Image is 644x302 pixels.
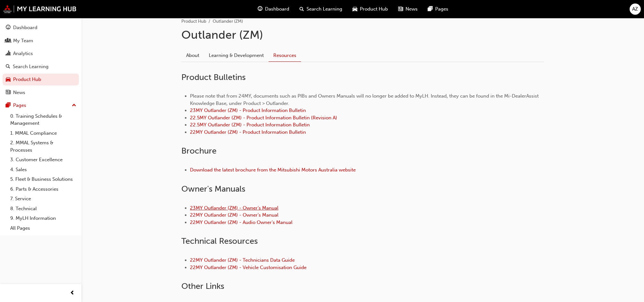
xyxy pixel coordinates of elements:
[3,22,79,34] a: Dashboard
[190,167,356,173] a: Download the latest brochure from the Mitsubishi Motors Australia website
[300,5,304,13] span: search-icon
[428,5,433,13] span: pages-icon
[181,28,544,42] h1: Outlander (ZM)
[423,3,454,16] a: pages-iconPages
[258,5,263,13] span: guage-icon
[436,5,449,13] span: Pages
[3,35,79,47] a: My Team
[353,5,358,13] span: car-icon
[3,74,79,85] a: Product Hub
[13,102,26,109] div: Pages
[8,213,79,223] a: 9. MyLH Information
[6,25,11,31] span: guage-icon
[72,101,76,110] span: up-icon
[181,146,544,156] h2: Brochure
[190,115,337,121] a: 22.5MY Outlander (ZM) - Product Information Bulletin (Revision A)
[190,257,295,263] a: 22MY Outlander (ZM) - Technicians Data Guide
[406,5,418,13] span: News
[393,3,423,16] a: news-iconNews
[190,93,539,106] span: Please note that from 24MY, documents such as PIBs and Owners Manuals will no longer be added to ...
[13,89,25,96] div: News
[190,265,307,270] a: 22MY Outlander (ZM) - Vehicle Customisation Guide
[8,223,79,233] a: All Pages
[13,24,37,31] div: Dashboard
[190,205,278,211] a: 23MY Outlander (ZM) - Owner's Manual
[6,51,11,57] span: chart-icon
[8,174,79,184] a: 5. Fleet & Business Solutions
[181,236,544,246] h2: Technical Resources
[181,72,544,83] h2: Product Bulletins
[6,77,11,83] span: car-icon
[269,49,301,62] a: Resources
[8,111,79,128] a: 0. Training Schedules & Management
[6,64,10,70] span: search-icon
[3,48,79,60] a: Analytics
[253,3,295,16] a: guage-iconDashboard
[204,49,269,61] a: Learning & Development
[8,138,79,155] a: 2. MMAL Systems & Processes
[360,5,388,13] span: Product Hub
[6,90,11,96] span: news-icon
[3,20,79,99] button: DashboardMy TeamAnalyticsSearch LearningProduct HubNews
[8,194,79,204] a: 7. Service
[8,165,79,175] a: 4. Sales
[181,19,206,24] a: Product Hub
[190,129,306,135] a: 22MY Outlander (ZM) - Product Information Bulletin
[181,281,544,291] h2: Other Links
[398,5,403,13] span: news-icon
[8,155,79,165] a: 3. Customer Excellence
[307,5,343,13] span: Search Learning
[190,219,292,225] a: 22MY Outlander (ZM) - Audio Owner's Manual
[213,18,243,25] li: Outlander (ZM)
[265,5,290,13] span: Dashboard
[190,122,310,128] a: 22.5MY Outlander (ZM) - Product Information Bulletin
[190,107,306,113] a: 23MY Outlander (ZM) - Product Information Bulletin
[3,61,79,73] a: Search Learning
[633,5,638,13] span: AZ
[295,3,348,16] a: search-iconSearch Learning
[6,38,11,44] span: people-icon
[6,103,11,108] span: pages-icon
[3,99,79,111] button: Pages
[13,63,49,70] div: Search Learning
[8,184,79,194] a: 6. Parts & Accessories
[8,128,79,138] a: 1. MMAL Compliance
[13,50,33,57] div: Analytics
[630,4,641,15] button: AZ
[70,289,75,297] span: prev-icon
[3,87,79,99] a: News
[8,204,79,214] a: 8. Technical
[181,184,544,194] h2: Owner ' s Manuals
[181,49,204,61] a: About
[13,37,33,44] div: My Team
[348,3,393,16] a: car-iconProduct Hub
[3,5,77,13] img: mmal
[190,212,278,218] a: 22MY Outlander (ZM) - Owner's Manual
